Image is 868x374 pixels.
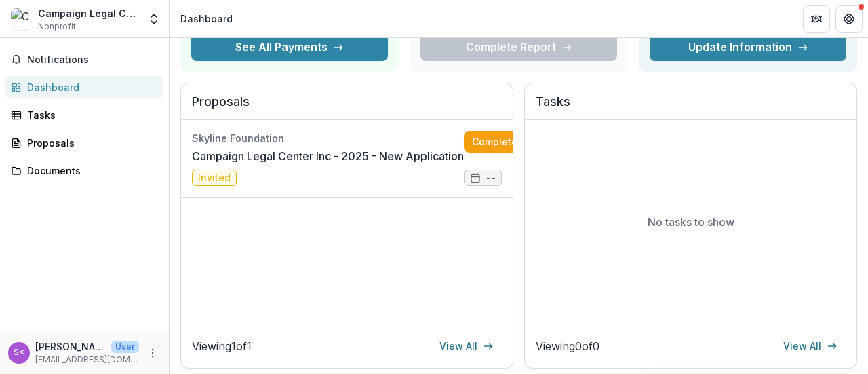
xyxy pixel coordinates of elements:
[648,214,734,230] p: No tasks to show
[144,345,161,361] button: More
[11,8,33,30] img: Campaign Legal Center Inc
[835,5,863,33] button: Get Help
[35,354,139,366] p: [EMAIL_ADDRESS][DOMAIN_NAME]
[5,104,163,126] a: Tasks
[111,341,139,353] p: User
[464,131,542,153] a: Complete
[38,20,76,33] span: Nonprofit
[27,164,153,178] div: Documents
[775,335,846,357] a: View All
[192,338,252,354] p: Viewing 1 of 1
[38,6,139,20] div: Campaign Legal Center Inc
[191,34,388,61] button: See All Payments
[180,12,233,26] div: Dashboard
[5,49,163,71] button: Notifications
[192,94,502,120] h2: Proposals
[5,160,163,182] a: Documents
[650,34,846,61] a: Update Information
[536,94,846,120] h2: Tasks
[5,76,163,98] a: Dashboard
[144,5,163,33] button: Open entity switcher
[27,108,153,122] div: Tasks
[35,339,106,354] p: [PERSON_NAME] <[EMAIL_ADDRESS][DOMAIN_NAME]> <[EMAIL_ADDRESS][DOMAIN_NAME]>
[14,348,24,357] div: Seder, Rebekah <rseder@campaignlegalcenter.org> <rseder@campaignlegalcenter.org>
[175,9,238,29] nav: breadcrumb
[5,132,163,154] a: Proposals
[803,5,830,33] button: Partners
[192,148,464,164] a: Campaign Legal Center Inc - 2025 - New Application
[27,80,153,94] div: Dashboard
[536,338,599,354] p: Viewing 0 of 0
[27,54,158,66] span: Notifications
[27,136,153,150] div: Proposals
[431,335,502,357] a: View All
